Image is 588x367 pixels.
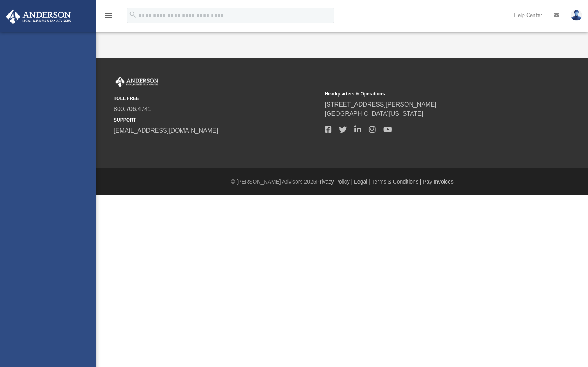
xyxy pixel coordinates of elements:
[316,178,353,185] a: Privacy Policy |
[114,117,319,123] small: SUPPORT
[423,178,453,185] a: Pay Invoices
[114,127,218,134] a: [EMAIL_ADDRESS][DOMAIN_NAME]
[354,178,370,185] a: Legal |
[104,15,113,20] a: menu
[114,77,160,87] img: Anderson Advisors Platinum Portal
[372,178,422,185] a: Terms & Conditions |
[325,110,423,117] a: [GEOGRAPHIC_DATA][US_STATE]
[114,95,319,102] small: TOLL FREE
[3,9,73,24] img: Anderson Advisors Platinum Portal
[129,10,137,19] i: search
[325,101,437,108] a: [STREET_ADDRESS][PERSON_NAME]
[114,106,151,112] a: 800.706.4741
[104,11,113,20] i: menu
[571,10,582,21] img: User Pic
[325,90,531,97] small: Headquarters & Operations
[96,178,588,186] div: © [PERSON_NAME] Advisors 2025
